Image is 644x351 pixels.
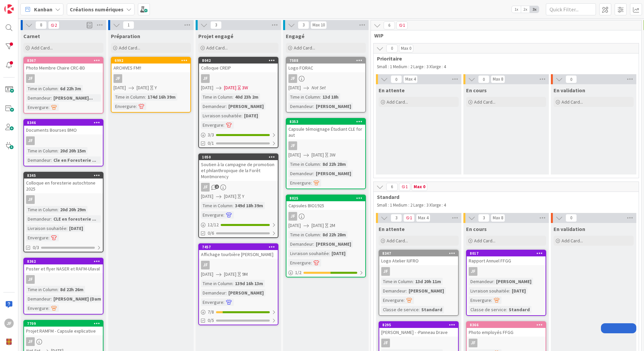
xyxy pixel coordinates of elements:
[199,131,278,139] div: 3/3
[224,84,236,91] span: [DATE]
[288,93,320,101] div: Time in Column
[51,215,52,223] span: :
[286,125,365,139] div: Capsule témoignage Étudiant CLE for aut
[286,64,365,72] div: Logo FORAC
[298,21,309,29] span: 3
[208,309,214,316] span: 7 / 8
[386,183,398,191] span: 6
[242,112,260,119] div: [DATE]
[52,295,112,303] div: [PERSON_NAME] (Damas...
[414,185,425,189] div: Max 0
[27,173,103,178] div: 8345
[374,32,633,39] span: WIP
[201,280,232,287] div: Time in Column
[208,140,214,147] span: 0/1
[379,250,458,265] div: 8347Logo Atelier IUFRO
[112,64,190,72] div: ARCHIVES FM!!
[34,5,52,13] span: Kanban
[24,172,103,179] div: 8345
[384,21,395,29] span: 6
[377,55,630,62] span: Prioritaire
[242,271,248,278] div: 9M
[24,120,103,126] div: 8346
[321,160,348,168] div: 8d 22h 28m
[382,251,458,256] div: 8347
[407,287,446,295] div: [PERSON_NAME]
[320,160,321,168] span: :
[314,240,353,248] div: [PERSON_NAME]
[399,183,410,191] span: 1
[199,64,278,72] div: Colloque CREIP
[123,21,134,29] span: 1
[57,147,58,154] span: :
[329,250,330,257] span: :
[31,45,53,51] span: Add Card...
[330,151,336,158] div: 3W
[288,170,313,177] div: Demandeur
[223,121,224,129] span: :
[199,160,278,181] div: Soutien à la campagne de promotion et philanthropique de la Forêt Montmorency
[286,119,365,125] div: 8353
[201,193,213,200] span: [DATE]
[311,151,324,158] span: [DATE]
[24,275,103,284] div: JF
[26,85,57,92] div: Time in Column
[289,119,365,124] div: 8353
[26,305,48,312] div: Envergure
[530,6,539,13] span: 3x
[232,93,233,101] span: :
[199,74,278,83] div: JF
[233,280,265,287] div: 139d 16h 13m
[419,306,420,313] span: :
[26,234,48,241] div: Envergure
[33,244,39,251] span: 0/3
[114,74,122,83] div: JF
[470,251,546,256] div: 8017
[198,33,233,39] span: Projet engagé
[506,306,507,313] span: :
[381,339,390,347] div: JF
[226,103,227,110] span: :
[26,295,51,303] div: Demandeur
[201,183,210,192] div: JF
[469,278,493,285] div: Demandeur
[314,170,353,177] div: [PERSON_NAME]
[521,6,530,13] span: 2x
[223,299,224,306] span: :
[546,3,596,15] input: Quick Filter...
[396,21,408,29] span: 1
[401,47,411,50] div: Max 0
[391,75,402,83] span: 0
[201,121,223,129] div: Envergure
[381,297,404,304] div: Envergure
[379,250,458,256] div: 8347
[4,319,14,328] div: JF
[286,141,365,150] div: JF
[24,120,103,134] div: 8346Documents Bourses BMO
[24,136,103,145] div: JF
[137,84,149,91] span: [DATE]
[379,328,458,337] div: [PERSON_NAME] - -Panneau Drave
[202,58,278,63] div: 8042
[406,287,407,295] span: :
[226,289,227,297] span: :
[227,289,265,297] div: [PERSON_NAME]
[57,286,58,293] span: :
[467,250,546,265] div: 8017Rapport Annuel FFGG
[70,6,124,13] b: Créations numériques
[467,339,546,347] div: JF
[202,245,278,249] div: 7457
[24,321,103,327] div: 7709
[289,196,365,201] div: 8025
[321,231,348,238] div: 8d 22h 28m
[112,74,190,83] div: JF
[288,179,311,187] div: Envergure
[313,103,314,110] span: :
[469,306,506,313] div: Classe de service
[26,286,57,293] div: Time in Column
[382,323,458,327] div: 8295
[493,216,503,220] div: Max 8
[288,84,301,91] span: [DATE]
[199,154,278,160] div: 1050
[26,156,51,164] div: Demandeur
